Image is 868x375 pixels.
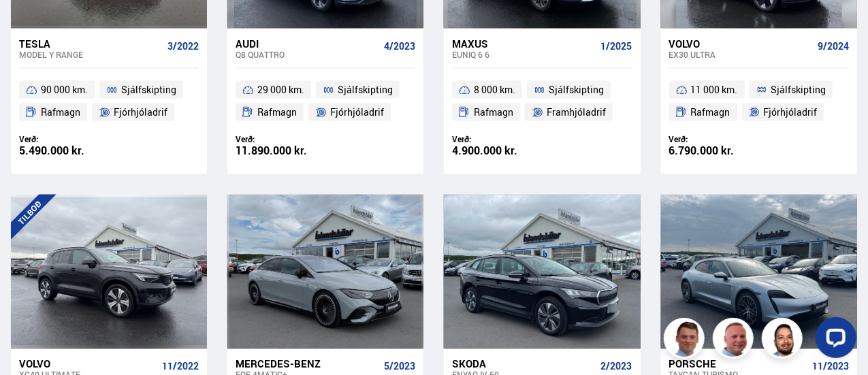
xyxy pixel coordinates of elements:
div: Porsche [669,358,807,370]
div: Volvo [19,358,157,370]
span: Rafmagn [691,104,730,120]
span: 1/2025 [601,41,632,52]
span: 11/2022 [162,361,199,372]
span: 3/2022 [167,41,199,52]
div: Euniq 6 6 [452,50,595,59]
a: Tesla Model Y RANGE 3/2022 90 000 km. Sjálfskipting Rafmagn Fjórhjóladrif Verð: 5.490.000 kr. [11,29,207,174]
a: Maxus Euniq 6 6 1/2025 8 000 km. Sjálfskipting Rafmagn Framhjóladrif Verð: 4.900.000 kr. [444,29,640,174]
span: 8 000 km. [474,82,515,98]
span: Sjálfskipting [338,82,393,98]
div: Mercedes-Benz [236,358,379,370]
span: Fjórhjóladrif [330,104,384,120]
span: 11 000 km. [691,82,738,98]
span: Framhjóladrif [547,104,606,120]
span: Sjálfskipting [771,82,826,98]
div: Tesla [19,37,162,50]
span: 2/2023 [601,361,632,372]
span: Fjórhjóladrif [114,104,167,120]
span: 4/2023 [384,41,415,52]
div: Model Y RANGE [19,50,162,59]
img: siFngHWaQ9KaOqBr.png [715,320,756,361]
a: Audi Q8 QUATTRO 4/2023 29 000 km. Sjálfskipting Rafmagn Fjórhjóladrif Verð: 11.890.000 kr. [227,29,423,174]
div: 6.790.000 kr. [669,145,759,157]
div: Verð: [236,134,325,144]
iframe: LiveChat chat widget [805,312,862,369]
span: 90 000 km. [41,82,88,98]
span: Sjálfskipting [549,82,604,98]
span: 29 000 km. [257,82,304,98]
div: Verð: [669,134,759,144]
div: EX30 ULTRA [669,50,812,59]
div: 4.900.000 kr. [452,145,542,157]
span: Fjórhjóladrif [763,104,817,120]
div: Skoda [452,358,595,370]
span: 9/2024 [818,41,849,52]
a: Volvo EX30 ULTRA 9/2024 11 000 km. Sjálfskipting Rafmagn Fjórhjóladrif Verð: 6.790.000 kr. [661,29,857,174]
div: 11.890.000 kr. [236,145,325,157]
span: 11/2023 [812,361,849,372]
div: 5.490.000 kr. [19,145,109,157]
span: Sjálfskipting [121,82,176,98]
span: Rafmagn [41,104,80,120]
div: Q8 QUATTRO [236,50,379,59]
div: Audi [236,37,379,50]
div: Maxus [452,37,595,50]
span: Rafmagn [474,104,513,120]
div: Verð: [452,134,542,144]
span: 5/2023 [384,361,415,372]
img: nhp88E3Fdnt1Opn2.png [764,320,805,361]
div: Volvo [669,37,812,50]
div: Verð: [19,134,109,144]
span: Rafmagn [257,104,297,120]
img: FbJEzSuNWCJXmdc-.webp [666,320,707,361]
